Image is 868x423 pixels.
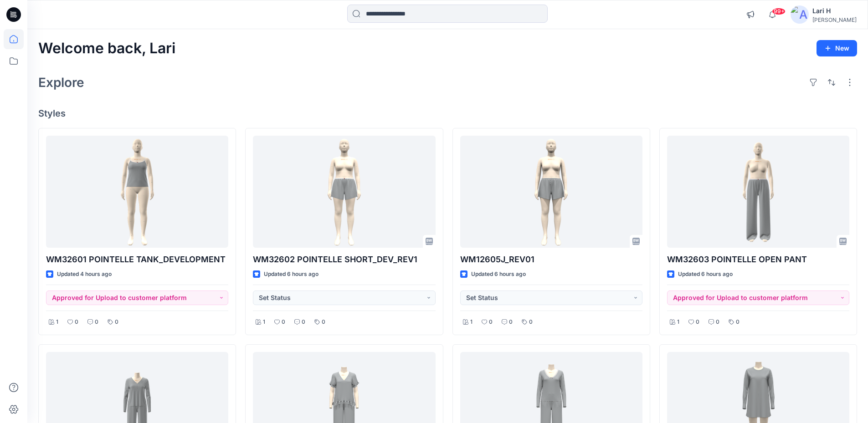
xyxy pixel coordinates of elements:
[509,317,513,327] p: 0
[46,136,228,248] a: WM32601 POINTELLE TANK_DEVELOPMENT
[696,317,699,327] p: 0
[736,317,740,327] p: 0
[302,317,305,327] p: 0
[470,317,473,327] p: 1
[772,8,786,15] span: 99+
[115,317,118,327] p: 0
[471,270,526,279] p: Updated 6 hours ago
[716,317,719,327] p: 0
[263,317,265,327] p: 1
[529,317,533,327] p: 0
[817,40,857,56] button: New
[253,253,435,266] p: WM32602 POINTELLE SHORT_DEV_REV1
[677,317,679,327] p: 1
[812,16,857,23] div: [PERSON_NAME]
[812,5,857,16] div: Lari H
[460,253,642,266] p: WM12605J_REV01
[489,317,493,327] p: 0
[322,317,325,327] p: 0
[667,136,849,248] a: WM32603 POINTELLE OPEN PANT
[56,317,58,327] p: 1
[253,136,435,248] a: WM32602 POINTELLE SHORT_DEV_REV1
[75,317,78,327] p: 0
[282,317,285,327] p: 0
[57,270,112,279] p: Updated 4 hours ago
[38,40,175,57] h2: Welcome back, Lari
[46,253,228,266] p: WM32601 POINTELLE TANK_DEVELOPMENT
[791,5,809,24] img: avatar
[667,253,849,266] p: WM32603 POINTELLE OPEN PANT
[264,270,318,279] p: Updated 6 hours ago
[95,317,98,327] p: 0
[38,108,857,119] h4: Styles
[678,270,733,279] p: Updated 6 hours ago
[460,136,642,248] a: WM12605J_REV01
[38,75,84,90] h2: Explore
